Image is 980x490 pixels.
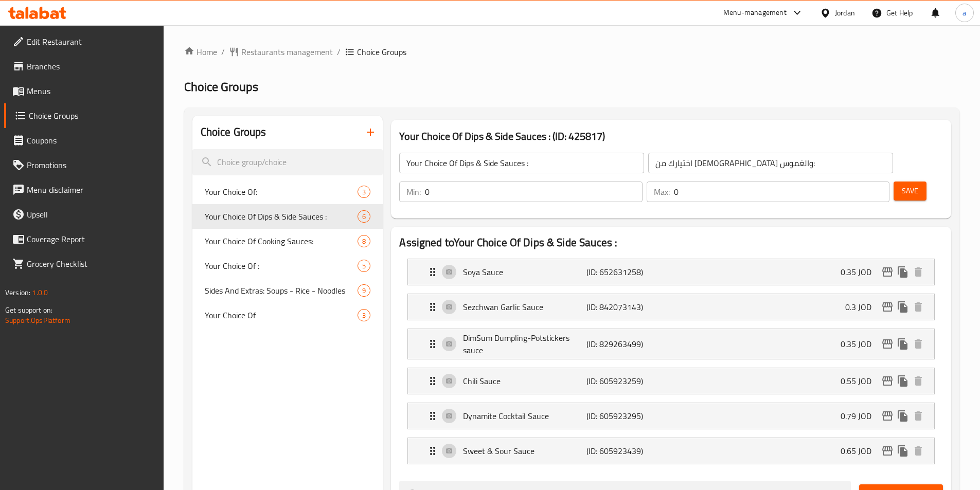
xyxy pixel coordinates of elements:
span: 3 [358,311,370,320]
span: Choice Groups [184,75,258,98]
button: delete [911,408,926,424]
span: Coverage Report [27,233,155,245]
p: Min: [406,186,421,198]
button: edit [880,373,895,389]
li: Expand [399,289,943,324]
button: edit [880,336,895,352]
li: / [337,46,341,58]
span: Get support on: [5,303,52,317]
div: Sides And Extras: Soups - Rice - Noodles9 [192,278,383,303]
button: delete [911,336,926,352]
span: Promotions [27,159,155,171]
div: Expand [408,259,934,285]
span: Menu disclaimer [27,184,155,196]
a: Coupons [4,128,164,153]
nav: breadcrumb [184,46,959,58]
p: Sweet & Sour Sauce [463,445,586,457]
div: Menu-management [723,7,787,19]
p: 0.79 JOD [841,410,880,422]
button: duplicate [895,443,911,459]
div: Choices [358,186,370,198]
span: Choice Groups [29,110,155,122]
span: Your Choice Of Cooking Sauces: [205,235,358,247]
span: 3 [358,187,370,197]
li: Expand [399,364,943,398]
span: Edit Restaurant [27,35,155,48]
span: Version: [5,286,30,299]
div: Your Choice Of Cooking Sauces:8 [192,229,383,253]
li: / [221,46,225,58]
a: Promotions [4,153,164,177]
div: Choices [358,235,370,247]
span: Grocery Checklist [27,258,155,270]
span: Sides And Extras: Soups - Rice - Noodles [205,284,358,297]
li: Expand [399,433,943,468]
button: edit [880,443,895,459]
li: Expand [399,398,943,433]
div: Expand [408,438,934,464]
div: Choices [358,309,370,321]
div: Expand [408,329,934,359]
span: Your Choice Of: [205,186,358,198]
div: Expand [408,294,934,320]
span: Your Choice Of : [205,260,358,272]
p: (ID: 605923295) [586,410,669,422]
button: edit [880,299,895,315]
div: Choices [358,284,370,297]
a: Edit Restaurant [4,29,164,54]
a: Support.OpsPlatform [5,314,70,327]
p: (ID: 829263499) [586,338,669,350]
p: Dynamite Cocktail Sauce [463,410,586,422]
p: 0.55 JOD [841,375,880,387]
span: Your Choice Of Dips & Side Sauces : [205,210,358,223]
p: DimSum Dumpling-Potstickers sauce [463,332,586,356]
button: delete [911,373,926,389]
a: Upsell [4,202,164,227]
button: edit [880,408,895,424]
li: Expand [399,255,943,289]
div: Choices [358,260,370,272]
h2: Assigned to Your Choice Of Dips & Side Sauces : [399,235,943,250]
a: Branches [4,54,164,79]
p: 0.3 JOD [845,301,880,313]
div: Jordan [835,7,855,19]
p: 0.35 JOD [841,338,880,350]
button: duplicate [895,336,911,352]
span: Menus [27,85,155,97]
button: Save [894,182,926,201]
div: Choices [358,210,370,223]
span: Coupons [27,134,155,147]
span: 8 [358,237,370,246]
p: (ID: 842073143) [586,301,669,313]
span: Save [902,185,918,197]
a: Choice Groups [4,103,164,128]
div: Your Choice Of Dips & Side Sauces :6 [192,204,383,229]
div: Your Choice Of3 [192,303,383,328]
p: 0.65 JOD [841,445,880,457]
div: Your Choice Of:3 [192,179,383,204]
a: Menus [4,79,164,103]
h2: Choice Groups [201,124,266,140]
li: Expand [399,324,943,364]
a: Coverage Report [4,227,164,251]
h3: Your Choice Of Dips & Side Sauces : (ID: 425817) [399,128,943,144]
p: Max: [654,186,670,198]
button: duplicate [895,408,911,424]
a: Restaurants management [229,46,333,58]
p: Sezchwan Garlic Sauce [463,301,586,313]
button: delete [911,264,926,280]
span: Choice Groups [357,46,406,58]
div: Expand [408,403,934,429]
button: delete [911,443,926,459]
span: Restaurants management [241,46,333,58]
div: Your Choice Of :5 [192,253,383,278]
button: delete [911,299,926,315]
span: Your Choice Of [205,309,358,321]
span: 5 [358,261,370,271]
button: edit [880,264,895,280]
span: a [963,7,966,19]
input: search [192,149,383,175]
span: 9 [358,286,370,296]
p: (ID: 605923259) [586,375,669,387]
span: 6 [358,212,370,222]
